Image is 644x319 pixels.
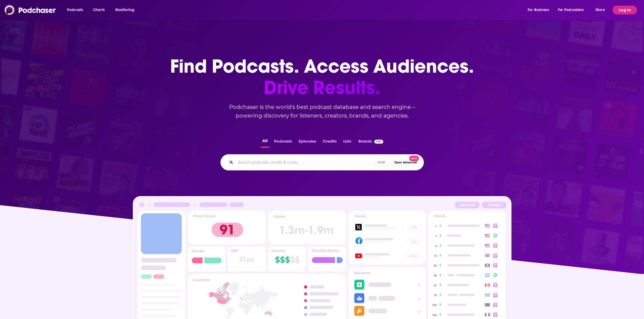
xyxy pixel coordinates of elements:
[228,247,266,272] img: Podcast Insights Age
[375,159,388,166] span: Ctrl K
[4,5,56,15] img: Podchaser - Follow, Share and Rate Podcasts
[613,6,637,14] button: Log In
[308,247,346,272] img: Podcast Insights Parental Status
[93,6,105,14] span: Charts
[90,6,108,14] a: Charts
[554,6,592,14] button: open menu
[115,6,134,14] span: Monitoring
[321,137,338,148] button: Credits
[188,211,266,244] img: Podcast Insights Power score
[268,247,306,272] img: Podcast Insights Income
[63,6,90,14] button: open menu
[261,137,269,148] button: All
[111,6,141,14] button: open menu
[235,158,375,167] input: Search podcasts, credits, & more...
[170,56,474,98] h1: Find Podcasts. Access Audiences.
[348,211,426,265] img: Podcast Socials
[170,77,474,98] span: Drive Results.
[409,156,419,161] span: New
[392,159,419,166] button: Open AdvancedNew
[394,161,417,164] span: Open Advanced
[268,211,346,244] img: Podcast Insights Listens
[342,137,353,148] button: Lists
[272,137,294,148] button: Podcasts
[220,154,424,170] div: Search podcasts, credits, & more...
[528,6,549,14] span: For Business
[214,103,430,120] h2: Podchaser is the world’s best podcast database and search engine – powering discovery for listene...
[358,137,384,148] a: BrandsPodchaser Pro
[524,6,556,14] button: open menu
[558,6,584,14] span: For Podcasters
[67,6,83,14] span: Podcasts
[592,6,612,14] button: open menu
[188,247,226,272] img: Podcast Insights Gender
[374,139,384,144] img: Podchaser Pro
[596,6,605,14] span: More
[138,201,507,210] img: Podcast Insights Header
[297,137,318,148] button: Episodes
